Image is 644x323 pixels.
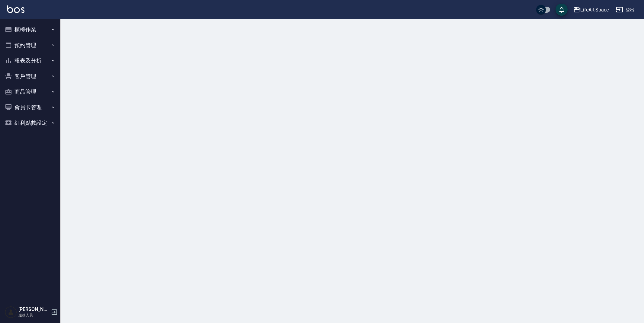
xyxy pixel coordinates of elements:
button: 客戶管理 [2,69,58,84]
button: LifeArt Space [571,4,611,16]
button: 櫃檯作業 [2,22,58,37]
button: 會員卡管理 [2,100,58,115]
button: 預約管理 [2,37,58,53]
img: Person [5,306,17,318]
div: LifeArt Space [580,6,609,14]
h5: [PERSON_NAME] [18,306,49,312]
img: Logo [7,5,24,13]
button: 報表及分析 [2,53,58,69]
button: 紅利點數設定 [2,115,58,131]
button: 登出 [614,4,637,15]
p: 服務人員 [18,312,49,318]
button: 商品管理 [2,84,58,100]
button: save [556,4,568,16]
